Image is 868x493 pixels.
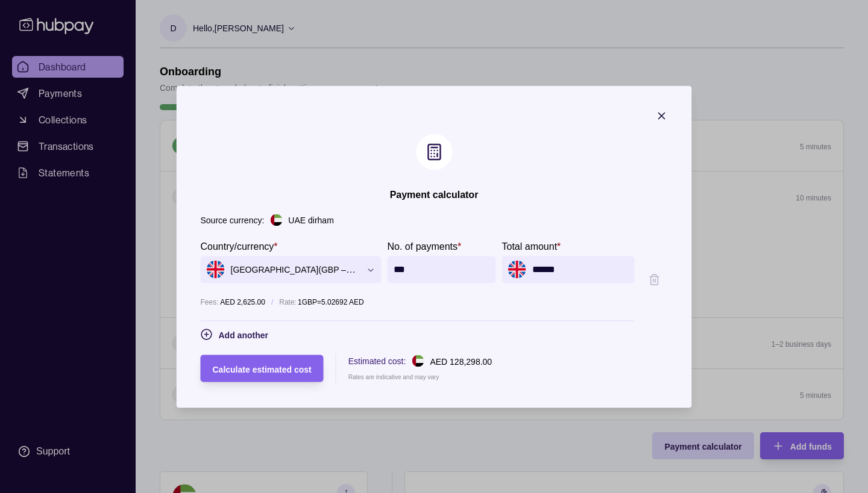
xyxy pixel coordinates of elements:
p: AED 128,298.00 [430,356,492,366]
span: Add another [219,330,268,340]
label: No. of payments [388,238,462,253]
img: ae [270,214,282,226]
p: Fees: [201,297,219,306]
h2: Payment calculator [390,188,479,201]
button: Calculate estimated cost [201,355,324,382]
input: amounts.0.count [394,256,490,283]
p: Total amount [502,241,558,251]
p: No. of payments [388,241,458,251]
p: Estimated cost: [348,354,406,367]
p: AED 2,625.00 [201,295,265,308]
img: gb [508,261,526,279]
label: Total amount [502,238,561,253]
p: Country/currency [201,241,274,251]
p: / [271,295,273,308]
label: Country/currency [201,238,278,253]
img: ae [412,355,424,367]
p: UAE dirham [288,213,333,226]
p: Rate: [279,295,297,308]
p: Source currency: [201,213,265,226]
button: Add another [201,327,268,341]
p: Rates are indicative and may vary [348,373,439,380]
input: amounts.0.amount [532,256,629,283]
p: 1 GBP = 5.02692 AED [298,295,364,308]
span: Calculate estimated cost [213,364,312,374]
